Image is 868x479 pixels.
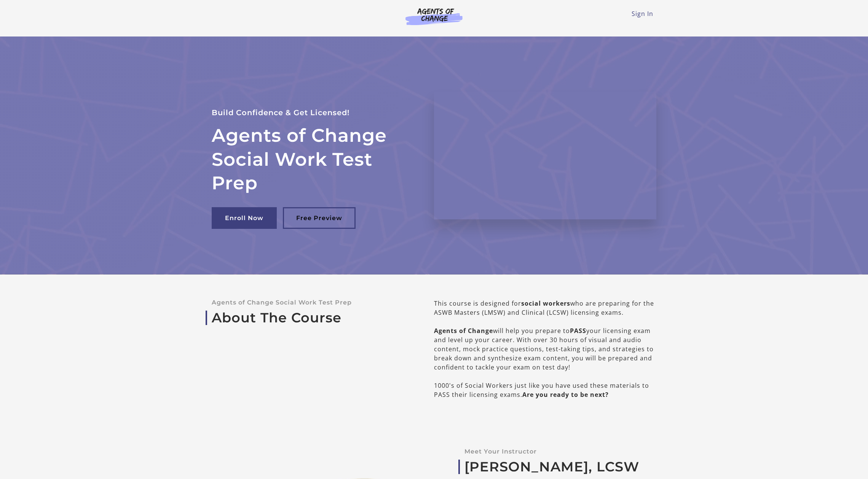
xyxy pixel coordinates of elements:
b: Are you ready to be next? [522,390,609,399]
div: This course is designed for who are preparing for the ASWB Masters (LMSW) and Clinical (LCSW) lic... [434,299,656,399]
a: [PERSON_NAME], LCSW [464,459,656,475]
a: About The Course [212,310,410,326]
img: Agents of Change Logo [397,8,471,25]
a: Enroll Now [212,207,277,229]
p: Agents of Change Social Work Test Prep [212,299,410,306]
b: PASS [570,327,586,335]
p: Build Confidence & Get Licensed! [212,106,416,119]
a: Free Preview [283,207,356,229]
b: Agents of Change [434,327,493,335]
h2: Agents of Change Social Work Test Prep [212,124,416,195]
p: Meet Your Instructor [464,448,656,455]
a: Sign In [632,10,653,18]
b: social workers [521,299,570,308]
